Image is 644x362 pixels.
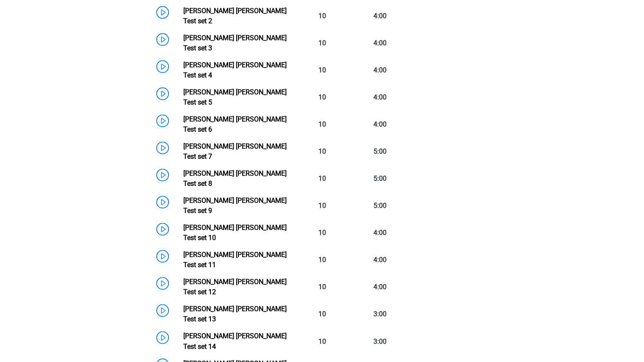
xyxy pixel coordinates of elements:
a: [PERSON_NAME] [PERSON_NAME] Test set 7 [183,142,287,160]
a: [PERSON_NAME] [PERSON_NAME] Test set 9 [183,196,287,215]
a: [PERSON_NAME] [PERSON_NAME] Test set 6 [183,115,287,133]
a: [PERSON_NAME] [PERSON_NAME] Test set 14 [183,332,287,350]
a: [PERSON_NAME] [PERSON_NAME] Test set 2 [183,7,287,25]
a: [PERSON_NAME] [PERSON_NAME] Test set 8 [183,169,287,188]
a: [PERSON_NAME] [PERSON_NAME] Test set 11 [183,251,287,269]
a: [PERSON_NAME] [PERSON_NAME] Test set 13 [183,305,287,323]
a: [PERSON_NAME] [PERSON_NAME] Test set 4 [183,61,287,79]
a: [PERSON_NAME] [PERSON_NAME] Test set 10 [183,224,287,242]
a: [PERSON_NAME] [PERSON_NAME] Test set 3 [183,34,287,52]
a: [PERSON_NAME] [PERSON_NAME] Test set 12 [183,278,287,296]
a: [PERSON_NAME] [PERSON_NAME] Test set 5 [183,88,287,106]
